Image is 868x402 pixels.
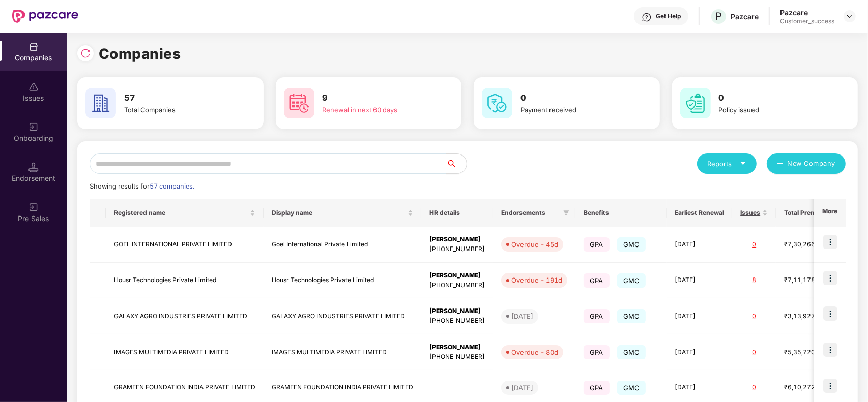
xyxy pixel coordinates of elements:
[584,345,610,359] span: GPA
[272,209,406,217] span: Display name
[429,244,485,254] div: [PHONE_NUMBER]
[284,88,314,118] img: svg+xml;base64,PHN2ZyB4bWxucz0iaHR0cDovL3d3dy53My5vcmcvMjAwMC9zdmciIHdpZHRoPSI2MCIgaGVpZ2h0PSI2MC...
[731,12,759,21] div: Pazcare
[823,235,837,249] img: icon
[28,42,39,52] img: svg+xml;base64,PHN2ZyBpZD0iQ29tcGFuaWVzIiB4bWxucz0iaHR0cDovL3d3dy53My5vcmcvMjAwMC9zdmciIHdpZHRoPS...
[80,48,91,58] img: svg+xml;base64,PHN2ZyBpZD0iUmVsb2FkLTMyeDMyIiB4bWxucz0iaHR0cDovL3d3dy53My5vcmcvMjAwMC9zdmciIHdpZH...
[776,199,843,227] th: Total Premium
[719,105,829,115] div: Policy issued
[446,153,467,174] button: search
[106,334,264,370] td: IMAGES MULTIMEDIA PRIVATE LIMITED
[124,91,235,105] h3: 57
[740,160,746,167] span: caret-down
[584,309,610,323] span: GPA
[715,10,722,22] span: P
[511,275,562,285] div: Overdue - 191d
[106,227,264,263] td: GOEL INTERNATIONAL PRIVATE LIMITED
[511,311,533,321] div: [DATE]
[90,182,194,190] span: Showing results for
[667,298,732,334] td: [DATE]
[784,209,827,217] span: Total Premium
[511,383,533,393] div: [DATE]
[667,227,732,263] td: [DATE]
[429,235,485,244] div: [PERSON_NAME]
[667,199,732,227] th: Earliest Renewal
[823,343,837,357] img: icon
[617,237,646,252] span: GMC
[784,348,835,357] div: ₹5,35,720
[788,159,836,169] span: New Company
[28,122,39,132] img: svg+xml;base64,PHN2ZyB3aWR0aD0iMjAiIGhlaWdodD0iMjAiIHZpZXdCb3g9IjAgMCAyMCAyMCIgZmlsbD0ibm9uZSIgeG...
[429,352,485,362] div: [PHONE_NUMBER]
[429,281,485,290] div: [PHONE_NUMBER]
[617,345,646,359] span: GMC
[429,306,485,316] div: [PERSON_NAME]
[740,275,768,285] div: 8
[656,12,681,20] div: Get Help
[667,263,732,299] td: [DATE]
[784,275,835,285] div: ₹7,11,178.92
[617,309,646,323] span: GMC
[777,160,784,168] span: plus
[784,240,835,250] div: ₹7,30,266.6
[584,381,610,395] span: GPA
[323,91,433,105] h3: 9
[264,199,421,227] th: Display name
[823,306,837,321] img: icon
[85,88,116,118] img: svg+xml;base64,PHN2ZyB4bWxucz0iaHR0cDovL3d3dy53My5vcmcvMjAwMC9zdmciIHdpZHRoPSI2MCIgaGVpZ2h0PSI2MC...
[482,88,512,118] img: svg+xml;base64,PHN2ZyB4bWxucz0iaHR0cDovL3d3dy53My5vcmcvMjAwMC9zdmciIHdpZHRoPSI2MCIgaGVpZ2h0PSI2MC...
[106,298,264,334] td: GALAXY AGRO INDUSTRIES PRIVATE LIMITED
[680,88,711,118] img: svg+xml;base64,PHN2ZyB4bWxucz0iaHR0cDovL3d3dy53My5vcmcvMjAwMC9zdmciIHdpZHRoPSI2MCIgaGVpZ2h0PSI2MC...
[28,82,39,92] img: svg+xml;base64,PHN2ZyBpZD0iSXNzdWVzX2Rpc2FibGVkIiB4bWxucz0iaHR0cDovL3d3dy53My5vcmcvMjAwMC9zdmciIH...
[814,199,846,227] th: More
[501,209,559,217] span: Endorsements
[780,17,834,25] div: Customer_success
[511,347,558,357] div: Overdue - 80d
[667,334,732,370] td: [DATE]
[740,209,760,217] span: Issues
[784,312,835,321] div: ₹3,13,927.2
[106,263,264,299] td: Housr Technologies Private Limited
[707,159,746,169] div: Reports
[114,209,248,217] span: Registered name
[732,199,776,227] th: Issues
[99,43,181,65] h1: Companies
[617,273,646,288] span: GMC
[264,263,421,299] td: Housr Technologies Private Limited
[429,271,485,281] div: [PERSON_NAME]
[429,343,485,352] div: [PERSON_NAME]
[780,8,834,17] div: Pazcare
[767,153,846,174] button: plusNew Company
[323,105,433,115] div: Renewal in next 60 days
[740,240,768,250] div: 0
[561,207,571,219] span: filter
[446,160,467,168] span: search
[12,10,78,23] img: New Pazcare Logo
[520,105,631,115] div: Payment received
[784,383,835,392] div: ₹6,10,272.4
[823,271,837,285] img: icon
[642,12,652,22] img: svg+xml;base64,PHN2ZyBpZD0iSGVscC0zMngzMiIgeG1sbnM9Imh0dHA6Ly93d3cudzMub3JnLzIwMDAvc3ZnIiB3aWR0aD...
[740,383,768,392] div: 0
[28,202,39,212] img: svg+xml;base64,PHN2ZyB3aWR0aD0iMjAiIGhlaWdodD0iMjAiIHZpZXdCb3g9IjAgMCAyMCAyMCIgZmlsbD0ibm9uZSIgeG...
[563,210,569,216] span: filter
[520,91,631,105] h3: 0
[584,273,610,288] span: GPA
[264,298,421,334] td: GALAXY AGRO INDUSTRIES PRIVATE LIMITED
[124,105,235,115] div: Total Companies
[421,199,493,227] th: HR details
[719,91,829,105] h3: 0
[846,12,854,20] img: svg+xml;base64,PHN2ZyBpZD0iRHJvcGRvd24tMzJ4MzIiIHhtbG5zPSJodHRwOi8vd3d3LnczLm9yZy8yMDAwL3N2ZyIgd2...
[264,227,421,263] td: Goel International Private Limited
[511,239,558,250] div: Overdue - 45d
[617,381,646,395] span: GMC
[150,182,194,190] span: 57 companies.
[584,237,610,252] span: GPA
[740,348,768,357] div: 0
[264,334,421,370] td: IMAGES MULTIMEDIA PRIVATE LIMITED
[106,199,264,227] th: Registered name
[28,162,39,172] img: svg+xml;base64,PHN2ZyB3aWR0aD0iMTQuNSIgaGVpZ2h0PSIxNC41IiB2aWV3Qm94PSIwIDAgMTYgMTYiIGZpbGw9Im5vbm...
[429,316,485,326] div: [PHONE_NUMBER]
[575,199,667,227] th: Benefits
[740,312,768,321] div: 0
